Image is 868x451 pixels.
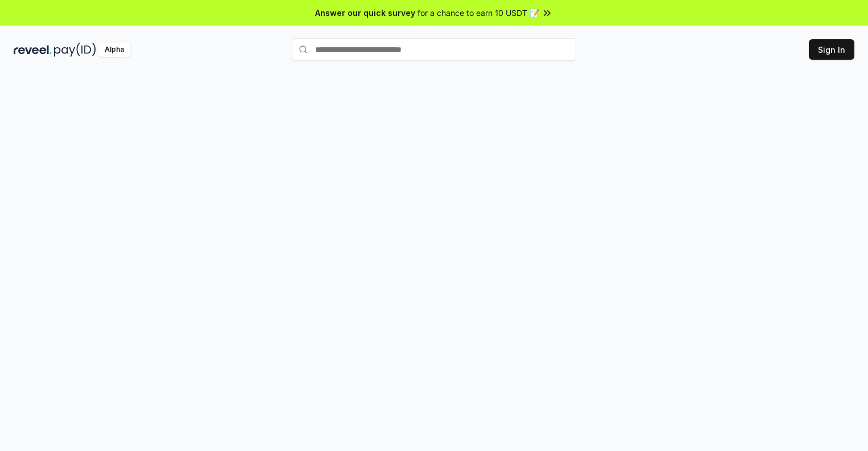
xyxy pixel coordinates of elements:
[54,43,96,57] img: pay_id
[14,43,52,57] img: reveel_dark
[418,7,539,19] span: for a chance to earn 10 USDT 📝
[809,39,854,60] button: Sign In
[315,7,415,19] span: Answer our quick survey
[98,43,130,57] div: Alpha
